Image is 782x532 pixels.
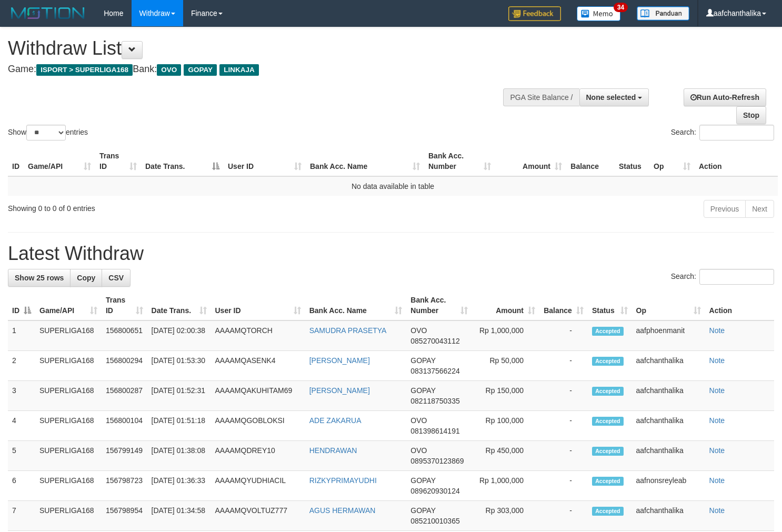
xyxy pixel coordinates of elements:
[211,381,305,411] td: AAAAMQAKUHITAM69
[508,6,561,21] img: Feedback.jpg
[147,471,211,501] td: [DATE] 01:36:33
[410,367,459,375] span: Copy 083137566224 to clipboard
[579,88,649,106] button: None selected
[35,381,102,411] td: SUPERLIGA168
[184,64,217,76] span: GOPAY
[8,320,35,351] td: 1
[8,125,88,140] label: Show entries
[632,441,705,471] td: aafchanthalika
[147,411,211,441] td: [DATE] 01:51:18
[472,381,539,411] td: Rp 150,000
[424,146,495,176] th: Bank Acc. Number: activate to sort column ascending
[709,386,725,395] a: Note
[211,411,305,441] td: AAAAMQGOBLOKSI
[592,447,624,456] span: Accepted
[309,446,357,455] a: HENDRAWAN
[709,476,725,485] a: Note
[709,506,725,515] a: Note
[632,320,705,351] td: aafphoenmanit
[8,411,35,441] td: 4
[309,416,362,425] a: ADE ZAKARUA
[211,441,305,471] td: AAAAMQDREY10
[102,351,147,381] td: 156800294
[592,327,624,336] span: Accepted
[26,125,66,140] select: Showentries
[588,290,632,320] th: Status: activate to sort column ascending
[147,320,211,351] td: [DATE] 02:00:38
[736,106,766,124] a: Stop
[539,501,588,531] td: -
[8,176,778,196] td: No data available in table
[632,381,705,411] td: aafchanthalika
[157,64,181,76] span: OVO
[102,269,131,287] a: CSV
[539,290,588,320] th: Balance: activate to sort column ascending
[147,381,211,411] td: [DATE] 01:52:31
[70,269,102,287] a: Copy
[709,356,725,365] a: Note
[8,199,318,214] div: Showing 0 to 0 of 0 entries
[102,501,147,531] td: 156798954
[592,417,624,426] span: Accepted
[102,290,147,320] th: Trans ID: activate to sort column ascending
[8,5,88,21] img: MOTION_logo.png
[539,381,588,411] td: -
[147,441,211,471] td: [DATE] 01:38:08
[632,501,705,531] td: aafchanthalika
[102,471,147,501] td: 156798723
[472,290,539,320] th: Amount: activate to sort column ascending
[632,471,705,501] td: aafnonsreyleab
[472,441,539,471] td: Rp 450,000
[309,386,370,395] a: [PERSON_NAME]
[410,506,435,515] span: GOPAY
[410,457,464,465] span: Copy 0895370123869 to clipboard
[95,146,141,176] th: Trans ID: activate to sort column ascending
[472,471,539,501] td: Rp 1,000,000
[410,476,435,485] span: GOPAY
[709,446,725,455] a: Note
[211,351,305,381] td: AAAAMQASENK4
[306,146,424,176] th: Bank Acc. Name: activate to sort column ascending
[632,290,705,320] th: Op: activate to sort column ascending
[8,243,774,264] h1: Latest Withdraw
[8,290,35,320] th: ID: activate to sort column descending
[615,146,649,176] th: Status
[410,356,435,365] span: GOPAY
[147,290,211,320] th: Date Trans.: activate to sort column ascending
[410,446,427,455] span: OVO
[406,290,472,320] th: Bank Acc. Number: activate to sort column ascending
[671,125,774,140] label: Search:
[219,64,259,76] span: LINKAJA
[224,146,306,176] th: User ID: activate to sort column ascending
[309,356,370,365] a: [PERSON_NAME]
[35,471,102,501] td: SUPERLIGA168
[566,146,615,176] th: Balance
[309,476,377,485] a: RIZKYPRIMAYUDHI
[147,501,211,531] td: [DATE] 01:34:58
[8,351,35,381] td: 2
[141,146,224,176] th: Date Trans.: activate to sort column descending
[586,93,636,102] span: None selected
[410,397,459,405] span: Copy 082118750335 to clipboard
[649,146,695,176] th: Op: activate to sort column ascending
[472,351,539,381] td: Rp 50,000
[410,487,459,495] span: Copy 089620930124 to clipboard
[539,320,588,351] td: -
[211,290,305,320] th: User ID: activate to sort column ascending
[24,146,95,176] th: Game/API: activate to sort column ascending
[592,387,624,396] span: Accepted
[671,269,774,285] label: Search:
[709,416,725,425] a: Note
[410,326,427,335] span: OVO
[709,326,725,335] a: Note
[102,411,147,441] td: 156800104
[539,441,588,471] td: -
[309,506,376,515] a: AGUS HERMAWAN
[614,3,628,12] span: 34
[8,269,71,287] a: Show 25 rows
[577,6,621,21] img: Button%20Memo.svg
[699,269,774,285] input: Search:
[36,64,133,76] span: ISPORT > SUPERLIGA168
[699,125,774,140] input: Search:
[211,501,305,531] td: AAAAMQVOLTUZ777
